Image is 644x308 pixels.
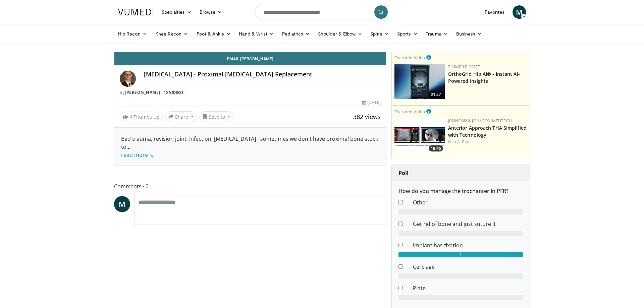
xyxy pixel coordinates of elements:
[114,52,386,65] a: Email [PERSON_NAME]
[125,89,160,95] a: [PERSON_NAME]
[196,5,226,19] a: Browse
[408,263,528,271] dd: Cerclage
[448,118,512,124] a: Johnson & Johnson MedTech
[121,151,154,159] a: read more ↘
[255,4,389,20] input: Search topics, interventions
[120,71,136,87] img: Avatar
[366,27,393,41] a: Spine
[394,118,445,153] a: 19:45
[193,27,235,41] a: Foot & Ankle
[422,27,452,41] a: Trauma
[118,9,154,15] img: VuMedi Logo
[394,118,445,153] img: 06bb1c17-1231-4454-8f12-6191b0b3b81a.150x105_q85_crop-smart_upscale.jpg
[398,252,523,257] div: 1
[144,71,381,78] h4: [MEDICAL_DATA] - Proximal [MEDICAL_DATA] Replacement
[448,125,527,138] a: Anterior Approach THA Simplified with Technology
[513,5,526,19] a: M
[452,27,486,41] a: Business
[394,109,425,115] small: Featured Video
[314,27,366,41] a: Shoulder & Elbow
[408,241,528,249] dd: Implant has fixation
[161,89,186,95] a: 10 Videos
[429,91,443,98] span: 01:37
[114,182,386,191] span: Comments 0
[120,112,163,122] a: 4 Thumbs Up
[429,145,443,151] span: 19:45
[398,188,523,194] h6: How do you manage the trochanter in PFR?
[408,220,528,228] dd: Get rid of bone and just suture it
[408,198,528,206] dd: Other
[114,196,130,212] a: M
[448,71,520,84] a: OrthoGrid Hip AI® - Instant AI-Powered Insights
[120,89,381,96] div: By
[151,27,193,41] a: Knee Recon
[114,27,151,41] a: Hip Recon
[448,64,480,70] a: Zimmer Biomet
[278,27,314,41] a: Pediatrics
[362,100,380,106] div: [DATE]
[394,64,445,99] a: 01:37
[394,55,425,61] small: Featured Video
[121,135,379,159] div: Bad trauma, revision joint, infection, [MEDICAL_DATA] - sometimes we don't have proximal bone sto...
[165,111,197,122] button: Share
[408,284,528,292] dd: Plate
[481,5,508,19] a: Favorites
[235,27,278,41] a: Hand & Wrist
[457,139,472,144] a: A. Patel
[353,113,381,121] span: 382 views
[448,139,527,145] div: Feat.
[394,64,445,99] img: 51d03d7b-a4ba-45b7-9f92-2bfbd1feacc3.150x105_q85_crop-smart_upscale.jpg
[129,114,132,120] span: 4
[199,111,233,122] button: Save to
[158,5,196,19] a: Specialties
[393,27,422,41] a: Sports
[398,169,409,177] strong: Poll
